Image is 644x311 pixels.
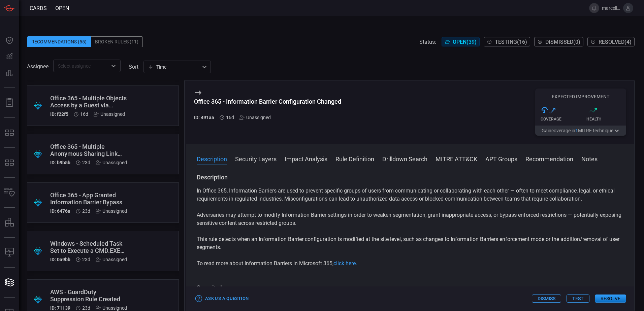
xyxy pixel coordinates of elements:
p: To read more about Information Barriers in Microsoft 365, [197,260,623,268]
div: Unassigned [239,115,271,120]
button: MITRE - Exposures [1,125,18,141]
h5: Expected Improvement [535,94,626,99]
span: Dismissed ( 0 ) [545,39,580,45]
button: Ask Us a Question [194,293,250,304]
h3: Description [197,173,623,181]
button: Open [109,61,118,71]
span: Testing ( 16 ) [495,39,527,45]
button: Impact Analysis [285,154,327,163]
h5: ID: b9b5b [50,160,70,165]
div: Office 365 - Information Barrier Configuration Changed [194,98,341,105]
span: Jul 28, 2025 8:50 PM [82,305,90,311]
div: Recommendations (55) [27,36,91,47]
h5: ID: 71139 [50,305,70,311]
h3: Security Layers [197,284,623,292]
span: Resolved ( 4 ) [599,39,632,45]
span: Cards [30,5,47,11]
button: Testing(16) [484,37,530,46]
button: Recommendation [525,154,573,163]
button: Gaincoverage in1MITRE technique [535,126,626,136]
p: This rule detects when an Information Barrier configuration is modified at the site level, such a... [197,235,623,251]
div: Broken Rules (11) [91,36,143,47]
button: Drilldown Search [382,154,427,163]
span: Assignee [27,63,49,70]
button: Dismiss [532,295,561,303]
button: Rule Definition [335,154,374,163]
span: Aug 04, 2025 4:18 PM [80,111,88,117]
button: Resolved(4) [587,37,635,46]
p: Adversaries may attempt to modify Information Barrier settings in order to weaken segmentation, g... [197,211,623,227]
h5: ID: 6476a [50,208,70,214]
span: Status: [419,39,436,45]
button: Resolve [595,295,626,303]
div: Windows - Scheduled Task Set to Execute a CMD.EXE Command [50,240,130,254]
button: Open(39) [442,37,480,46]
button: Inventory [1,184,18,201]
button: Description [197,154,227,163]
button: MITRE - Detection Posture [1,154,18,171]
button: Compliance Monitoring [1,244,18,261]
label: sort [129,64,138,70]
span: 1 [575,128,578,133]
button: APT Groups [485,154,517,163]
div: Time [148,64,200,70]
button: Security Layers [235,154,277,163]
div: Office 365 - Multiple Objects Access by a Guest via Sharing Links [50,95,130,109]
span: Open ( 39 ) [453,39,477,45]
h5: ID: f22f5 [50,111,68,117]
button: Cards [1,274,18,290]
h5: ID: 0a9bb [50,257,70,262]
input: Select assignee [55,62,107,70]
button: assets [1,214,18,231]
div: Unassigned [96,160,127,165]
span: open [55,5,69,11]
span: Jul 28, 2025 8:59 PM [82,160,90,165]
div: Health [586,117,626,122]
button: Test [567,295,589,303]
span: marcellinus.chua [602,5,620,11]
span: Jul 28, 2025 8:50 PM [82,257,90,262]
span: Jul 28, 2025 8:50 PM [82,208,90,214]
div: Office 365 - Multiple Anonymous Sharing Link Used from the Same IP Address [50,143,130,157]
div: Office 365 - App Granted Information Barrier Bypass [50,192,130,206]
button: Notes [581,154,598,163]
button: Detections [1,48,18,65]
button: Preventions [1,65,18,81]
button: Reports [1,95,18,111]
button: MITRE ATT&CK [436,154,477,163]
p: In Office 365, Information Barriers are used to prevent specific groups of users from communicati... [197,187,623,203]
div: Unassigned [94,111,125,117]
button: Dismissed(0) [534,37,583,46]
div: Unassigned [96,208,127,214]
h5: ID: 491aa [194,115,214,120]
div: AWS - GuardDuty Suppression Rule Created [50,288,130,303]
button: Dashboard [1,32,18,48]
div: Unassigned [96,305,127,311]
div: Coverage [541,117,581,122]
span: Aug 04, 2025 4:19 PM [226,115,234,120]
a: click here. [333,260,357,267]
div: Unassigned [96,257,127,262]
